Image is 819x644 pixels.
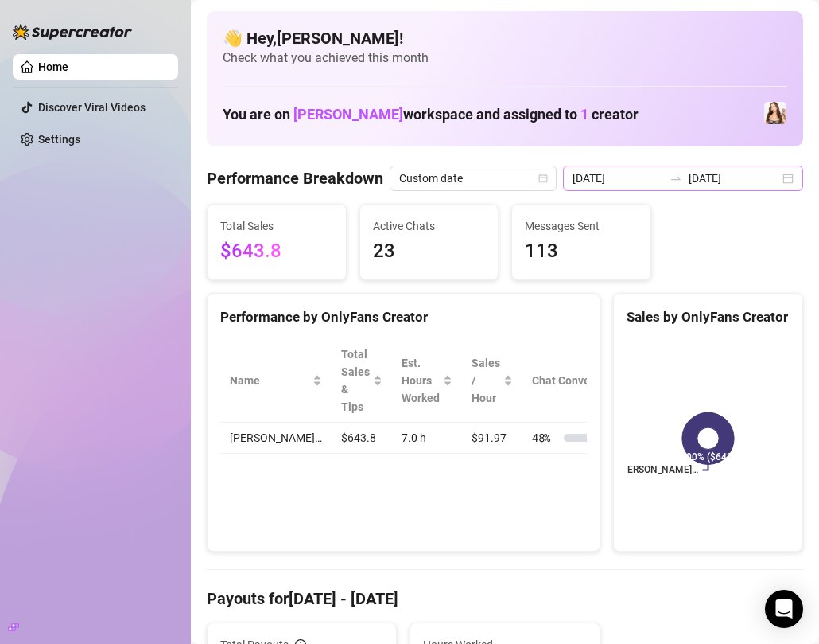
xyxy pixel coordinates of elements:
[670,172,682,185] span: to
[670,172,682,185] span: swap-right
[402,354,440,407] div: Est. Hours Worked
[332,339,392,423] th: Total Sales & Tips
[462,423,522,454] td: $91.97
[223,27,787,49] h4: 👋 Hey, [PERSON_NAME] !
[220,339,332,423] th: Name
[462,339,522,423] th: Sales / Hour
[220,236,333,267] span: $643.8
[627,306,790,328] div: Sales by OnlyFans Creator
[220,306,587,328] div: Performance by OnlyFans Creator
[207,587,803,610] h4: Payouts for [DATE] - [DATE]
[223,49,787,67] span: Check what you achieved this month
[525,236,638,267] span: 113
[207,167,383,189] h4: Performance Breakdown
[230,372,309,389] span: Name
[38,133,80,146] a: Settings
[399,166,547,190] span: Custom date
[765,590,803,628] div: Open Intercom Messenger
[8,622,19,633] span: build
[532,372,635,389] span: Chat Conversion
[525,217,638,235] span: Messages Sent
[220,423,332,454] td: [PERSON_NAME]…
[532,429,557,447] span: 48 %
[538,174,548,183] span: calendar
[618,465,697,476] text: [PERSON_NAME]…
[13,24,132,40] img: logo-BBDzfeDw.svg
[293,106,403,123] span: [PERSON_NAME]
[332,423,392,454] td: $643.8
[38,101,146,114] a: Discover Viral Videos
[341,345,370,416] span: Total Sales & Tips
[220,217,333,235] span: Total Sales
[38,60,68,73] a: Home
[373,236,486,267] span: 23
[392,423,462,454] td: 7.0 h
[573,170,663,187] input: Start date
[223,106,639,123] h1: You are on workspace and assigned to creator
[472,354,500,407] span: Sales / Hour
[522,339,657,423] th: Chat Conversion
[689,170,779,187] input: End date
[580,106,588,123] span: 1
[373,217,486,235] span: Active Chats
[764,102,786,124] img: Lydia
